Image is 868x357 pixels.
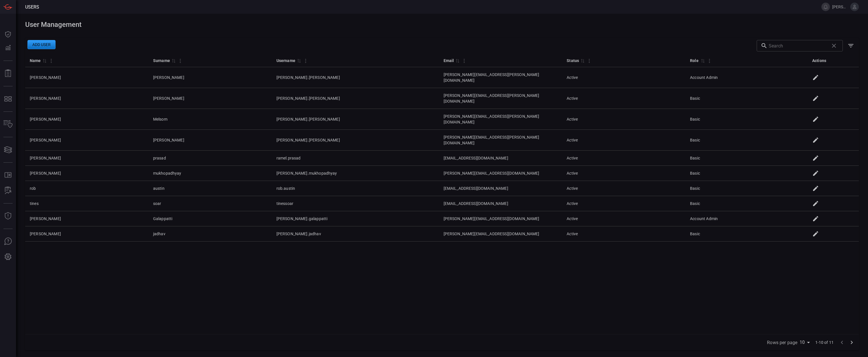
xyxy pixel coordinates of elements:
td: [PERSON_NAME][EMAIL_ADDRESS][PERSON_NAME][DOMAIN_NAME] [439,88,562,109]
td: [PERSON_NAME] [25,67,149,88]
td: Account Admin [685,211,809,226]
button: Column Actions [47,56,56,65]
td: Active [562,211,685,226]
td: [PERSON_NAME] [25,211,149,226]
td: Active [562,67,685,88]
button: Preferences [1,250,15,264]
td: [PERSON_NAME] [25,226,149,242]
td: [PERSON_NAME][EMAIL_ADDRESS][PERSON_NAME][DOMAIN_NAME] [439,67,562,88]
div: Actions [812,57,826,64]
button: Column Actions [705,56,714,65]
td: [EMAIL_ADDRESS][DOMAIN_NAME] [439,181,562,196]
button: Reports [1,67,15,80]
button: Column Actions [301,56,310,65]
td: [PERSON_NAME].mukhopadhyay [272,166,439,181]
td: Active [562,130,685,151]
span: Sort by Role ascending [699,58,706,63]
td: [PERSON_NAME][EMAIL_ADDRESS][PERSON_NAME][DOMAIN_NAME] [439,130,562,151]
button: Dashboard [1,27,15,41]
div: Role [690,57,699,64]
h1: User Management [25,21,859,29]
td: [PERSON_NAME].[PERSON_NAME] [272,109,439,130]
button: Add user [27,40,56,49]
td: [PERSON_NAME][EMAIL_ADDRESS][DOMAIN_NAME] [439,226,562,242]
td: rob [25,181,149,196]
td: [PERSON_NAME].galappatti [272,211,439,226]
button: Column Actions [585,56,594,65]
td: [PERSON_NAME] [25,109,149,130]
td: [PERSON_NAME][EMAIL_ADDRESS][DOMAIN_NAME] [439,211,562,226]
td: [PERSON_NAME].jadhav [272,226,439,242]
td: Basic [685,130,809,151]
td: austin [149,181,272,196]
label: Rows per page [767,339,797,346]
td: Galappatti [149,211,272,226]
td: Active [562,151,685,166]
td: Active [562,88,685,109]
td: Basic [685,109,809,130]
td: [PERSON_NAME] [25,88,149,109]
td: [PERSON_NAME] [25,166,149,181]
td: mukhopadhyay [149,166,272,181]
span: Sort by Status ascending [579,58,586,63]
span: [PERSON_NAME].[PERSON_NAME] [832,5,848,9]
span: Sort by Email ascending [454,58,461,63]
td: Melsom [149,109,272,130]
td: [PERSON_NAME].[PERSON_NAME] [272,88,439,109]
button: MITRE - Detection Posture [1,92,15,106]
button: Go to next page [847,338,857,347]
td: soar [149,196,272,211]
td: [PERSON_NAME].[PERSON_NAME] [272,67,439,88]
span: Sort by Name ascending [41,58,48,63]
td: Account Admin [685,67,809,88]
td: [PERSON_NAME][EMAIL_ADDRESS][DOMAIN_NAME] [439,166,562,181]
td: Basic [685,226,809,242]
input: Search [769,40,827,51]
button: Ask Us A Question [1,235,15,248]
div: Status [567,57,579,64]
td: Basic [685,166,809,181]
div: Rows per page [800,338,812,347]
td: prasad [149,151,272,166]
td: [PERSON_NAME] [149,67,272,88]
span: 1-10 of 11 [815,340,834,345]
span: Clear search [829,41,839,51]
td: Active [562,166,685,181]
span: Sort by Username ascending [295,58,302,63]
td: tinessoar [272,196,439,211]
td: [EMAIL_ADDRESS][DOMAIN_NAME] [439,196,562,211]
div: Surname [153,57,170,64]
td: [PERSON_NAME] [25,151,149,166]
td: tines [25,196,149,211]
button: Threat Intelligence [1,209,15,223]
td: [PERSON_NAME].[PERSON_NAME] [272,130,439,151]
span: Go to next page [847,339,857,345]
span: Sort by Surname ascending [170,58,177,63]
td: Basic [685,151,809,166]
td: [PERSON_NAME] [149,88,272,109]
td: Active [562,226,685,242]
td: Basic [685,88,809,109]
td: Active [562,196,685,211]
div: Email [444,57,454,64]
button: Detections [1,41,15,55]
td: [PERSON_NAME] [25,130,149,151]
button: Rule Catalog [1,168,15,182]
span: Go to previous page [837,339,847,345]
span: Users [25,4,39,10]
td: Basic [685,181,809,196]
button: Show/Hide filters [845,40,857,51]
td: [PERSON_NAME][EMAIL_ADDRESS][PERSON_NAME][DOMAIN_NAME] [439,109,562,130]
button: ALERT ANALYSIS [1,184,15,198]
td: Basic [685,196,809,211]
td: ramel.prasad [272,151,439,166]
button: Cards [1,143,15,157]
td: jadhav [149,226,272,242]
td: [EMAIL_ADDRESS][DOMAIN_NAME] [439,151,562,166]
button: Inventory [1,117,15,131]
td: Active [562,181,685,196]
